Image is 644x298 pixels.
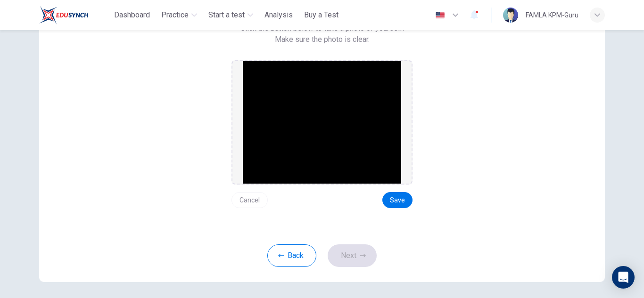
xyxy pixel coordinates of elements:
[434,12,446,19] img: en
[205,7,257,24] button: Start a test
[161,9,189,21] span: Practice
[612,266,635,289] div: Open Intercom Messenger
[275,34,370,45] span: Make sure the photo is clear.
[264,9,293,21] span: Analysis
[382,192,413,208] button: Save
[110,7,154,24] button: Dashboard
[231,192,268,208] button: Cancel
[157,7,201,24] button: Practice
[243,61,401,184] img: preview screemshot
[114,9,150,21] span: Dashboard
[39,6,110,24] a: ELTC logo
[39,6,89,24] img: ELTC logo
[208,9,245,21] span: Start a test
[267,244,316,267] button: Back
[526,9,578,21] div: FAMLA KPM-Guru
[503,8,518,23] img: Profile picture
[261,7,297,24] button: Analysis
[304,9,339,21] span: Buy a Test
[300,7,342,24] button: Buy a Test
